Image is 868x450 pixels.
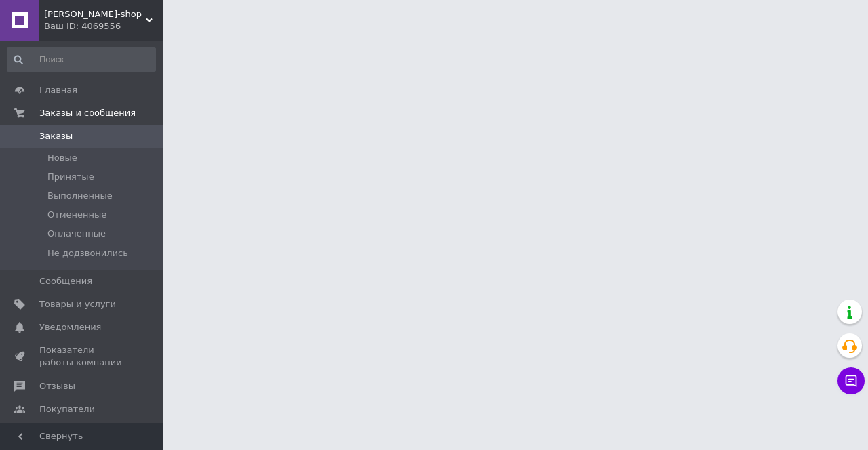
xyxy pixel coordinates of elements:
span: Сообщения [39,275,92,287]
span: Главная [39,84,77,96]
span: Оплаченные [47,228,106,240]
span: Заказы и сообщения [39,107,136,119]
span: Отзывы [39,380,75,392]
span: Новые [47,152,77,164]
span: Принятые [47,171,94,183]
span: Выполненные [47,190,113,202]
span: Отмененные [47,209,106,221]
span: Уведомления [39,321,101,333]
span: Не додзвонились [47,247,128,260]
span: Товары и услуги [39,298,116,310]
span: Показатели работы компании [39,344,125,369]
span: Hugo-shop [44,8,146,20]
span: Заказы [39,130,73,142]
button: Чат с покупателем [837,367,865,394]
span: Покупатели [39,403,95,415]
input: Поиск [7,47,156,72]
div: Ваш ID: 4069556 [44,20,163,33]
